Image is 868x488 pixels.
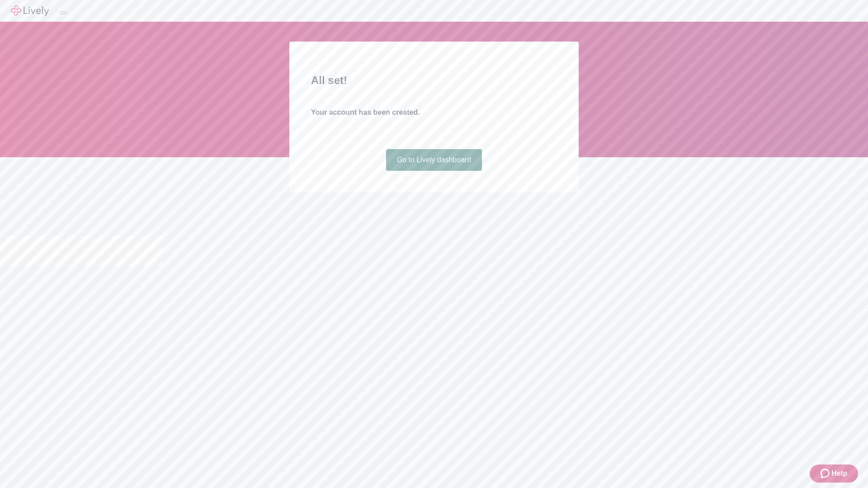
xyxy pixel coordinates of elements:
[821,468,831,479] svg: Zendesk support icon
[60,11,67,14] button: Log out
[311,72,557,89] h2: All set!
[831,468,847,479] span: Help
[311,107,557,118] h4: Your account has been created.
[11,5,49,16] img: Lively
[810,465,858,483] button: Zendesk support iconHelp
[386,149,482,171] a: Go to Lively dashboard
